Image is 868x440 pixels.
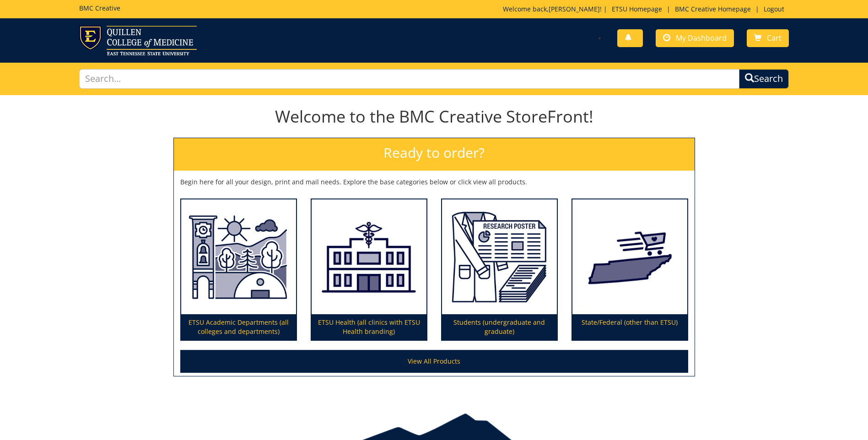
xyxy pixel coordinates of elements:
[173,107,695,126] h1: Welcome to the BMC Creative StoreFront!
[442,314,557,340] p: Students (undergraduate and graduate)
[79,26,197,55] img: ETSU logo
[676,33,727,43] span: My Dashboard
[181,314,296,340] p: ETSU Academic Departments (all colleges and departments)
[739,69,789,89] button: Search
[670,5,755,13] a: BMC Creative Homepage
[572,314,687,340] p: State/Federal (other than ETSU)
[174,138,695,171] h2: Ready to order?
[312,199,426,315] img: ETSU Health (all clinics with ETSU Health branding)
[747,29,789,47] a: Cart
[607,5,667,13] a: ETSU Homepage
[442,199,557,340] a: Students (undergraduate and graduate)
[79,69,739,89] input: Search...
[442,199,557,315] img: Students (undergraduate and graduate)
[767,33,782,43] span: Cart
[312,314,426,340] p: ETSU Health (all clinics with ETSU Health branding)
[503,5,789,14] p: Welcome back, ! | | |
[759,5,789,13] a: Logout
[549,5,600,13] a: [PERSON_NAME]
[180,177,688,187] p: Begin here for all your design, print and mail needs. Explore the base categories below or click ...
[181,199,296,340] a: ETSU Academic Departments (all colleges and departments)
[312,199,426,340] a: ETSU Health (all clinics with ETSU Health branding)
[79,5,120,11] h5: BMC Creative
[572,199,687,315] img: State/Federal (other than ETSU)
[572,199,687,340] a: State/Federal (other than ETSU)
[181,199,296,315] img: ETSU Academic Departments (all colleges and departments)
[656,29,734,47] a: My Dashboard
[180,350,688,373] a: View All Products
